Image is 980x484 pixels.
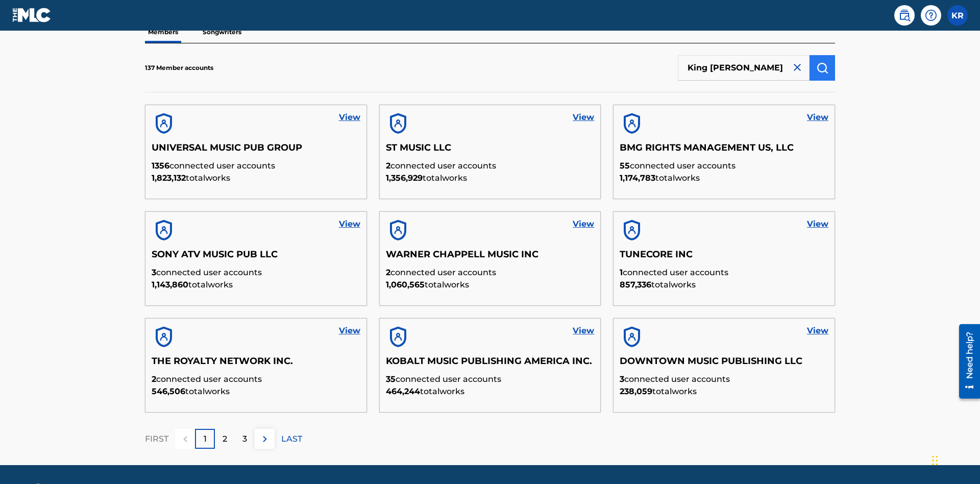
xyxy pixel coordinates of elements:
img: account [152,111,176,136]
span: 2 [386,161,390,171]
input: Search Members [678,55,810,81]
span: 238,059 [620,386,652,396]
h5: KOBALT MUSIC PUBLISHING AMERICA INC. [386,355,595,373]
span: 35 [386,374,396,384]
span: 1,356,929 [386,173,423,183]
span: 1,143,860 [152,280,188,289]
img: account [386,325,410,349]
h5: UNIVERSAL MUSIC PUB GROUP [152,142,360,160]
span: 1356 [152,161,169,171]
h5: DOWNTOWN MUSIC PUBLISHING LLC [620,355,828,373]
img: close [791,61,803,74]
img: account [620,218,644,243]
p: LAST [281,433,302,445]
p: 137 Member accounts [145,63,213,72]
img: account [620,111,644,136]
img: account [620,325,644,349]
p: total works [386,279,595,291]
h5: ST MUSIC LLC [386,142,595,160]
iframe: Chat Widget [929,435,980,484]
span: 1,823,132 [152,173,186,183]
p: total works [386,172,595,184]
p: connected user accounts [152,160,360,172]
h5: WARNER CHAPPELL MUSIC INC [386,249,595,267]
span: 857,336 [620,280,651,289]
span: 1,174,783 [620,173,655,183]
p: connected user accounts [152,373,360,385]
p: Songwriters [200,21,244,43]
span: 3 [620,374,624,384]
p: connected user accounts [386,373,595,385]
span: 546,506 [152,386,185,396]
a: View [807,325,828,337]
h5: SONY ATV MUSIC PUB LLC [152,249,360,267]
p: total works [620,172,828,184]
a: View [573,218,594,230]
a: View [339,325,360,337]
iframe: Resource Center [951,320,980,404]
p: Members [145,21,181,43]
p: total works [386,385,595,398]
img: search [898,9,911,21]
a: View [573,325,594,337]
a: View [807,218,828,230]
h5: BMG RIGHTS MANAGEMENT US, LLC [620,142,828,160]
p: total works [620,279,828,291]
p: total works [620,385,828,398]
p: connected user accounts [620,267,828,279]
p: total works [152,279,360,291]
p: 3 [242,433,247,445]
p: connected user accounts [620,373,828,385]
a: View [807,111,828,124]
img: Search Works [816,62,828,74]
img: help [925,9,937,21]
a: View [339,111,360,124]
h5: THE ROYALTY NETWORK INC. [152,355,360,373]
a: View [339,218,360,230]
p: connected user accounts [386,267,595,279]
span: 464,244 [386,386,420,396]
p: FIRST [145,433,168,445]
p: connected user accounts [620,160,828,172]
img: account [152,218,176,243]
p: connected user accounts [152,267,360,279]
div: Drag [932,445,938,476]
p: connected user accounts [386,160,595,172]
h5: TUNECORE INC [620,249,828,267]
p: total works [152,385,360,398]
p: total works [152,172,360,184]
span: 1,060,565 [386,280,425,289]
img: account [386,218,410,243]
span: 3 [152,268,156,277]
span: 55 [620,161,630,171]
img: account [386,111,410,136]
p: 2 [223,433,227,445]
a: Public Search [894,5,915,26]
span: 2 [386,268,390,277]
div: User Menu [947,5,968,26]
a: View [573,111,594,124]
div: Help [921,5,941,26]
img: right [259,433,271,445]
img: account [152,325,176,349]
span: 1 [620,268,623,277]
span: 2 [152,374,156,384]
img: MLC Logo [12,8,52,22]
p: 1 [204,433,207,445]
